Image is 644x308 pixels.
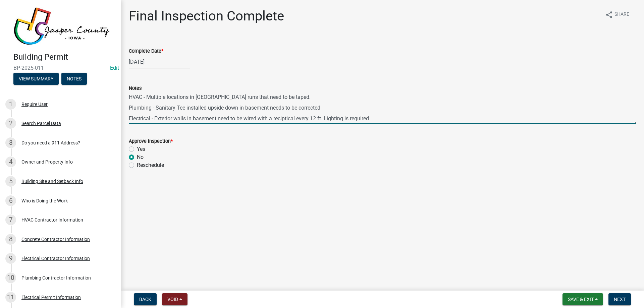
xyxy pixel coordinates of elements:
[129,139,173,144] label: Approve Inspection
[5,118,16,129] div: 2
[5,234,16,245] div: 8
[600,8,635,21] button: shareShare
[568,297,594,302] span: Save & Exit
[5,195,16,206] div: 6
[5,157,16,167] div: 4
[129,55,190,69] input: mm/dd/yyyy
[562,293,603,305] button: Save & Exit
[137,145,145,153] label: Yes
[13,52,115,62] h4: Building Permit
[614,297,626,302] span: Next
[110,65,119,71] a: Edit
[5,253,16,264] div: 9
[21,237,90,242] div: Concrete Contractor Information
[21,160,73,164] div: Owner and Property Info
[13,65,107,71] span: BP-2025-011
[162,293,187,305] button: Void
[129,49,163,54] label: Complete Date
[110,65,119,71] wm-modal-confirm: Edit Application Number
[61,73,87,85] button: Notes
[608,293,631,305] button: Next
[21,121,61,126] div: Search Parcel Data
[5,272,16,283] div: 10
[13,76,59,82] wm-modal-confirm: Summary
[5,137,16,148] div: 3
[5,176,16,187] div: 5
[21,102,48,107] div: Require User
[21,198,68,203] div: Who is Doing the Work
[137,161,164,169] label: Reschedule
[21,295,81,300] div: Electrical Permit Information
[614,11,629,19] span: Share
[167,297,178,302] span: Void
[21,256,90,261] div: Electrical Contractor Information
[605,11,613,19] i: share
[139,297,151,302] span: Back
[21,275,91,280] div: Plumbing Contractor Information
[5,214,16,225] div: 7
[5,99,16,110] div: 1
[137,153,144,161] label: No
[21,140,80,145] div: Do you need a 911 Address?
[129,8,284,24] h1: Final Inspection Complete
[21,218,83,222] div: HVAC Contractor Information
[21,179,83,184] div: Building Site and Setback Info
[61,76,87,82] wm-modal-confirm: Notes
[13,7,110,45] img: Jasper County, Iowa
[5,292,16,303] div: 11
[13,73,59,85] button: View Summary
[134,293,157,305] button: Back
[129,86,142,91] label: Notes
